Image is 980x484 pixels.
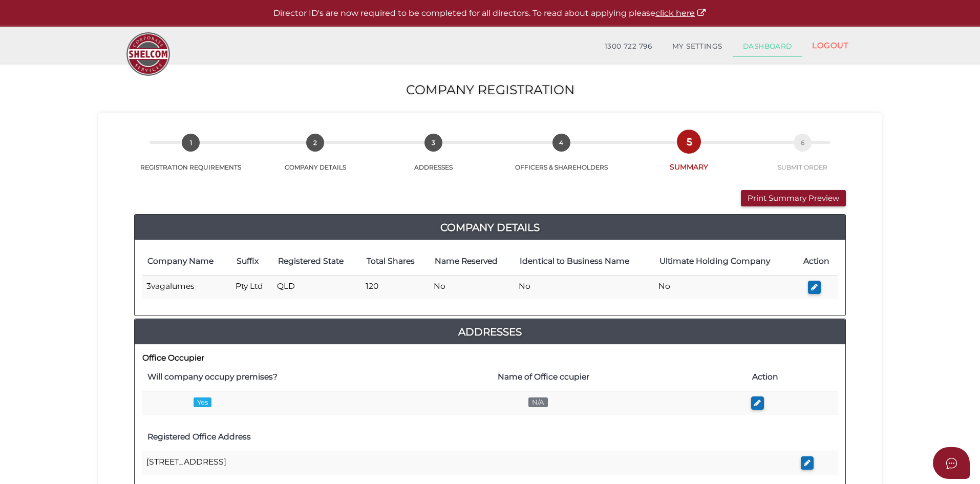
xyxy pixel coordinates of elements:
td: [STREET_ADDRESS] [142,451,797,475]
span: 6 [794,134,812,152]
th: Company Name [142,248,231,275]
th: Registered State [273,248,361,275]
th: Ultimate Holding Company [654,248,795,275]
b: Office Occupier [142,353,204,363]
td: Pty Ltd [231,275,273,299]
a: MY SETTINGS [662,36,733,57]
p: Director ID's are now required to be completed for all directors. To read about applying please [26,8,954,19]
a: 1REGISTRATION REQUIREMENTS [124,145,258,172]
td: No [515,275,654,299]
td: No [430,275,515,299]
span: 3 [424,134,442,152]
span: 5 [680,133,698,151]
th: Registered Office Address [142,424,797,451]
th: Will company occupy premises? [142,364,493,391]
td: No [654,275,795,299]
a: 1300 722 796 [594,36,662,57]
span: Yes [194,397,211,407]
span: 2 [306,134,324,152]
a: DASHBOARD [733,36,802,57]
th: Suffix [231,248,273,275]
img: Logo [121,27,175,81]
td: 120 [361,275,430,299]
th: Action [747,364,838,391]
a: 6SUBMIT ORDER [750,145,856,172]
a: LOGOUT [802,35,859,56]
button: Open asap [933,447,970,479]
a: 4OFFICERS & SHAREHOLDERS [494,145,629,172]
th: Name Reserved [430,248,515,275]
a: click here [655,8,707,18]
th: Total Shares [361,248,430,275]
a: 2COMPANY DETAILS [258,145,373,172]
th: Name of Office ccupier [493,364,747,391]
span: N/A [528,397,548,407]
td: 3vagalumes [142,275,231,299]
span: 1 [182,134,200,152]
th: Identical to Business Name [515,248,654,275]
th: Action [795,248,838,275]
button: Print Summary Preview [741,190,846,207]
a: Addresses [135,324,845,340]
a: 3ADDRESSES [373,145,494,172]
a: Company Details [135,219,845,236]
td: QLD [273,275,361,299]
span: 4 [552,134,570,152]
a: 5SUMMARY [629,144,749,172]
